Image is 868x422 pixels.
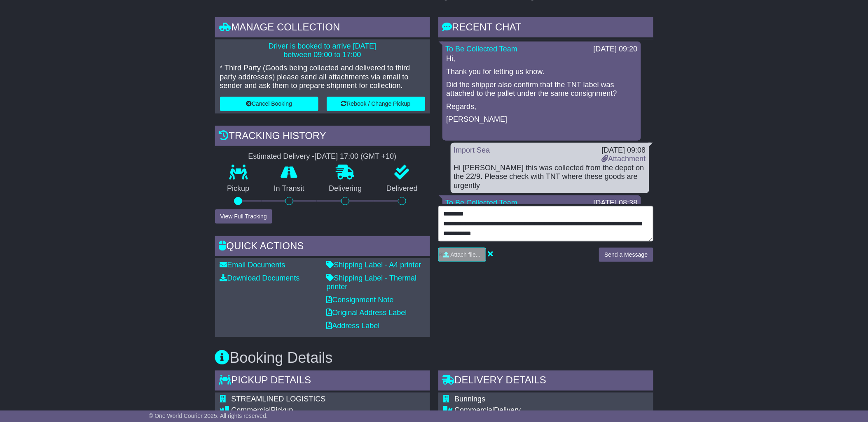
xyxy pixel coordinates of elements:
div: [DATE] 09:20 [594,45,638,54]
p: Pickup [215,184,262,193]
a: Shipping Label - A4 printer [327,261,421,269]
div: Manage collection [215,17,430,39]
a: Email Documents [220,261,285,269]
p: [PERSON_NAME] [447,115,637,124]
a: To Be Collected Team [446,199,518,207]
div: Delivery [455,406,592,415]
p: Thank you for letting us know. [447,67,637,77]
span: © One World Courier 2025. All rights reserved. [149,413,268,419]
div: Hi [PERSON_NAME] this was collected from the depot on the 22/9. Please check with TNT where these... [454,164,646,190]
span: Commercial [455,406,494,415]
span: STREAMLINED LOGISTICS [232,395,326,403]
a: Shipping Label - Thermal printer [327,274,417,291]
p: Delivered [374,184,430,193]
a: Import Sea [454,146,490,154]
span: Bunnings [455,395,486,403]
div: Tracking history [215,126,430,148]
a: Address Label [327,322,380,330]
span: Commercial [232,406,271,415]
p: Did the shipper also confirm that the TNT label was attached to the pallet under the same consign... [447,81,637,98]
button: View Full Tracking [215,209,272,224]
div: [DATE] 09:08 [601,146,646,155]
div: Estimated Delivery - [215,152,430,161]
p: In Transit [262,184,317,193]
p: * Third Party (Goods being collected and delivered to third party addresses) please send all atta... [220,64,425,90]
div: Pickup [232,406,390,415]
h3: Booking Details [215,350,653,366]
div: Delivery Details [438,371,653,393]
div: [DATE] 08:38 [594,199,638,208]
button: Send a Message [599,248,653,262]
a: To Be Collected Team [446,45,518,53]
div: Quick Actions [215,236,430,258]
a: Download Documents [220,274,300,282]
button: Rebook / Change Pickup [327,97,425,111]
button: Cancel Booking [220,97,318,111]
div: [DATE] 17:00 (GMT +10) [315,152,397,161]
a: Attachment [601,155,646,163]
p: Hi, [447,54,637,63]
div: Pickup Details [215,371,430,393]
p: Driver is booked to arrive [DATE] between 09:00 to 17:00 [220,42,425,60]
p: Regards, [447,102,637,111]
div: RECENT CHAT [438,17,653,39]
p: Delivering [317,184,374,193]
a: Original Address Label [327,308,407,317]
a: Consignment Note [327,296,394,304]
